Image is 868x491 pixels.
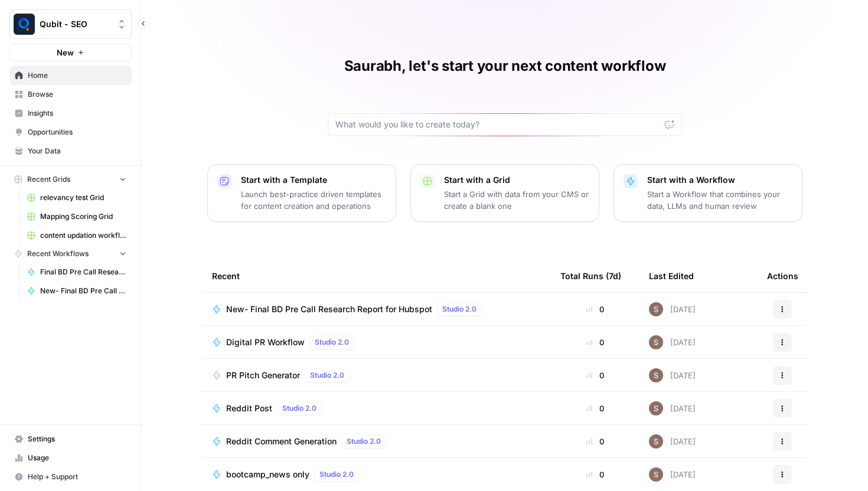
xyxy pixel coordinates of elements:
a: Settings [9,430,132,449]
span: Browse [28,89,126,100]
span: Final BD Pre Call Research Report for Hubspot [40,267,126,277]
span: Digital PR Workflow [226,336,305,348]
button: Start with a GridStart a Grid with data from your CMS or create a blank one [410,164,599,222]
div: 0 [560,436,630,447]
span: Home [28,70,126,81]
a: bootcamp_news onlyStudio 2.0 [212,467,541,482]
p: Start with a Template [241,174,386,186]
p: Start a Workflow that combines your data, LLMs and human review [647,188,792,212]
img: r1t4d3bf2vn6qf7wuwurvsp061ux [649,401,663,415]
a: Browse [9,85,132,104]
button: Recent Workflows [9,245,132,263]
span: relevancy test Grid [40,192,126,203]
a: New- Final BD Pre Call Research Report for Hubspot [22,281,132,300]
a: Digital PR WorkflowStudio 2.0 [212,335,541,349]
button: Recent Grids [9,171,132,188]
img: r1t4d3bf2vn6qf7wuwurvsp061ux [649,368,663,382]
a: Home [9,66,132,85]
a: PR Pitch GeneratorStudio 2.0 [212,368,541,382]
span: Studio 2.0 [282,403,316,414]
span: Studio 2.0 [310,370,344,381]
span: Recent Workflows [27,248,89,259]
span: Reddit Comment Generation [226,436,337,447]
img: r1t4d3bf2vn6qf7wuwurvsp061ux [649,467,663,482]
span: Usage [28,453,126,463]
span: Studio 2.0 [442,304,477,315]
span: content updation workflow [40,230,126,241]
p: Launch best-practice driven templates for content creation and operations [241,188,386,212]
p: Start with a Workflow [647,174,792,186]
div: [DATE] [649,401,696,415]
span: Help + Support [28,472,126,482]
div: 0 [560,303,630,315]
span: bootcamp_news only [226,469,309,480]
span: Studio 2.0 [315,337,349,348]
h1: Saurabh, let's start your next content workflow [344,57,666,76]
span: New- Final BD Pre Call Research Report for Hubspot [226,303,432,315]
div: 0 [560,336,630,348]
img: r1t4d3bf2vn6qf7wuwurvsp061ux [649,335,663,349]
input: What would you like to create today? [335,119,660,130]
div: [DATE] [649,302,696,316]
div: 0 [560,369,630,381]
a: Opportunities [9,123,132,142]
span: Your Data [28,146,126,156]
div: Last Edited [649,260,694,292]
a: Final BD Pre Call Research Report for Hubspot [22,263,132,281]
img: r1t4d3bf2vn6qf7wuwurvsp061ux [649,434,663,449]
a: Reddit Comment GenerationStudio 2.0 [212,434,541,449]
span: Insights [28,108,126,119]
div: Total Runs (7d) [560,260,621,292]
span: Opportunities [28,127,126,138]
p: Start with a Grid [444,174,589,186]
div: Actions [767,260,798,292]
span: New [57,47,74,58]
a: relevancy test Grid [22,188,132,207]
span: New- Final BD Pre Call Research Report for Hubspot [40,286,126,296]
a: content updation workflow [22,226,132,245]
button: Start with a TemplateLaunch best-practice driven templates for content creation and operations [207,164,396,222]
button: Help + Support [9,467,132,486]
span: Studio 2.0 [347,436,381,447]
div: Recent [212,260,541,292]
a: Mapping Scoring Grid [22,207,132,226]
span: Studio 2.0 [319,469,354,480]
div: [DATE] [649,335,696,349]
div: [DATE] [649,434,696,449]
a: New- Final BD Pre Call Research Report for HubspotStudio 2.0 [212,302,541,316]
button: Start with a WorkflowStart a Workflow that combines your data, LLMs and human review [614,164,802,222]
div: 0 [560,469,630,480]
span: Reddit Post [226,402,272,414]
span: PR Pitch Generator [226,369,300,381]
div: 0 [560,402,630,414]
a: Your Data [9,142,132,161]
a: Reddit PostStudio 2.0 [212,401,541,415]
span: Recent Grids [27,174,70,185]
span: Settings [28,434,126,444]
a: Insights [9,104,132,123]
img: Qubit - SEO Logo [14,14,35,35]
div: [DATE] [649,368,696,382]
span: Mapping Scoring Grid [40,211,126,222]
a: Usage [9,449,132,467]
button: Workspace: Qubit - SEO [9,9,132,39]
p: Start a Grid with data from your CMS or create a blank one [444,188,589,212]
div: [DATE] [649,467,696,482]
button: New [9,44,132,61]
span: Qubit - SEO [40,18,111,30]
img: r1t4d3bf2vn6qf7wuwurvsp061ux [649,302,663,316]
